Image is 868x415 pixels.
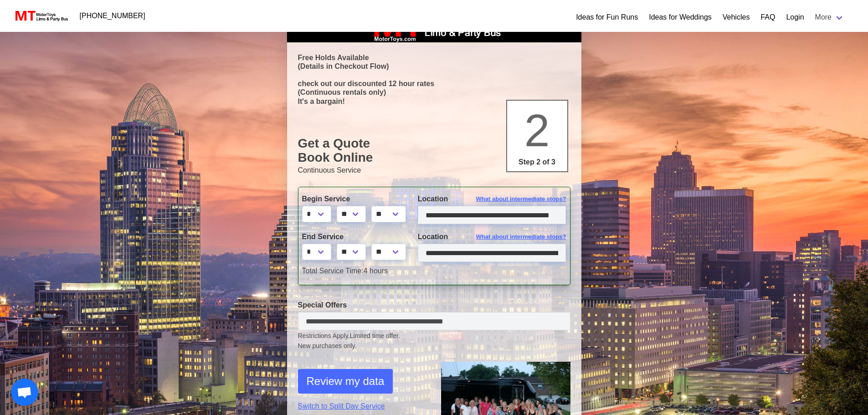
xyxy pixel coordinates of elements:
[11,379,38,406] a: Open chat
[298,136,570,165] h1: Get a Quote Book Online
[298,165,570,176] p: Continuous Service
[302,231,404,242] label: End Service
[786,12,804,23] a: Login
[476,232,566,241] span: What about intermediate stops?
[418,195,448,203] span: Location
[298,79,570,88] p: check out our discounted 12 hour rates
[350,331,400,341] span: Limited time offer.
[298,341,570,351] span: New purchases only.
[298,369,393,394] button: Review my data
[524,105,550,156] span: 2
[810,8,850,26] a: More
[298,401,427,412] a: Switch to Split Day Service
[74,7,151,25] a: [PHONE_NUMBER]
[476,195,566,204] span: What about intermediate stops?
[298,97,570,106] p: It's a bargain!
[13,10,69,22] img: MotorToys Logo
[302,194,404,205] label: Begin Service
[649,12,712,23] a: Ideas for Weddings
[298,62,570,71] p: (Details in Checkout Flow)
[576,12,638,23] a: Ideas for Fun Runs
[298,332,570,351] small: Restrictions Apply.
[418,233,448,241] span: Location
[298,300,570,311] label: Special Offers
[760,12,775,23] a: FAQ
[298,53,570,62] p: Free Holds Available
[302,267,364,275] span: Total Service Time:
[511,157,564,168] p: Step 2 of 3
[298,88,570,97] p: (Continuous rentals only)
[723,12,750,23] a: Vehicles
[307,373,385,389] span: Review my data
[295,266,573,277] div: 4 hours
